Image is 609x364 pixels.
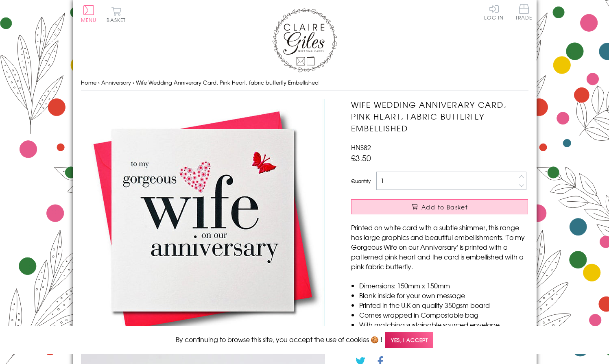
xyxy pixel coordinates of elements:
span: › [133,78,134,86]
a: Anniversary [101,78,131,86]
button: Menu [81,5,97,22]
li: Dimensions: 150mm x 150mm [359,281,528,290]
img: Claire Giles Greetings Cards [272,8,337,72]
button: Add to Basket [351,199,528,214]
h1: Wife Wedding Anniverary Card, Pink Heart, fabric butterfly Embellished [351,99,528,134]
button: Basket [105,7,128,22]
img: Wife Wedding Anniverary Card, Pink Heart, fabric butterfly Embellished [81,99,325,342]
a: Log In [484,4,504,20]
nav: breadcrumbs [81,74,528,91]
li: Blank inside for your own message [359,290,528,300]
span: £3.50 [351,152,371,163]
p: Printed on white card with a subtle shimmer, this range has large graphics and beautiful embellis... [351,222,528,271]
a: Home [81,78,96,86]
span: › [98,78,100,86]
label: Quantity [351,177,371,185]
span: Wife Wedding Anniverary Card, Pink Heart, fabric butterfly Embellished [136,78,319,86]
span: HNS82 [351,142,371,152]
span: Yes, I accept [385,332,433,348]
li: Comes wrapped in Compostable bag [359,310,528,320]
span: Menu [81,16,97,24]
a: Trade [515,4,533,22]
span: Trade [515,4,533,20]
li: With matching sustainable sourced envelope [359,320,528,329]
span: Add to Basket [421,203,468,211]
li: Printed in the U.K on quality 350gsm board [359,300,528,310]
